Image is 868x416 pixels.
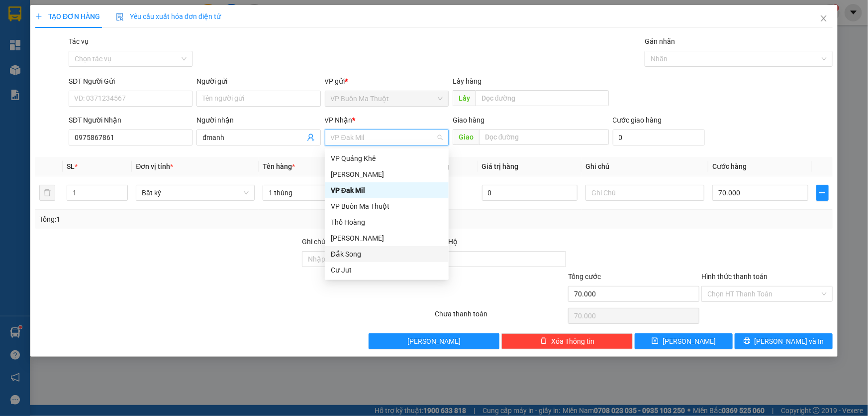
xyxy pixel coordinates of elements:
input: Dọc đường [479,129,609,145]
span: user-add [307,134,315,141]
div: VP Buôn Ma Thuột [331,201,443,212]
span: Đơn vị tính [136,162,173,170]
input: VD: Bàn, Ghế [263,185,382,201]
div: Gia Nghĩa [325,166,449,182]
label: Ghi chú đơn hàng [302,238,357,246]
span: Lấy hàng [453,77,482,85]
input: Cước giao hàng [613,130,705,145]
span: Xóa Thông tin [551,336,594,347]
div: [PERSON_NAME] [331,233,443,244]
div: [PERSON_NAME] [331,169,443,180]
span: save [652,337,659,345]
span: Cước hàng [712,162,747,170]
div: VP Quảng Khê [325,150,449,166]
span: VP Nhận [325,116,353,124]
button: delete [39,185,55,201]
span: delete [540,337,547,345]
div: VP gửi [325,76,449,87]
span: [PERSON_NAME] [663,336,716,347]
span: Bất kỳ [142,185,249,200]
img: icon [116,13,124,21]
span: printer [744,337,751,345]
span: close [820,14,828,22]
div: Đắk Song [331,249,443,260]
span: Tên hàng [263,162,295,170]
div: Tổng: 1 [39,214,335,225]
span: Giao hàng [453,116,484,124]
div: Đắk Song [325,246,449,262]
div: VP Buôn Ma Thuột [325,198,449,214]
div: Cư Jut [331,265,443,276]
input: Ghi Chú [585,185,704,201]
label: Gán nhãn [645,37,675,45]
div: VP Đak Mil [331,185,443,196]
span: plus [35,13,42,20]
div: VP Đak Mil [325,182,449,198]
div: SĐT Người Gửi [69,76,193,87]
th: Ghi chú [581,157,708,176]
div: Thổ Hoàng [325,214,449,230]
button: Close [810,5,838,33]
label: Hình thức thanh toán [701,273,768,280]
span: Giao [453,129,479,145]
div: Thổ Hoàng [331,217,443,228]
span: [PERSON_NAME] [407,336,461,347]
button: plus [816,185,829,201]
div: SĐT Người Nhận [69,115,193,126]
span: SL [67,162,75,170]
div: Cư Jut [325,262,449,278]
div: VP Quảng Khê [331,153,443,164]
button: [PERSON_NAME] [369,333,500,349]
input: Dọc đường [476,90,609,106]
span: Tổng cước [568,273,601,280]
span: [PERSON_NAME] và In [755,336,824,347]
div: Đắk Ghềnh [325,230,449,246]
input: Ghi chú đơn hàng [302,251,433,267]
input: 0 [482,185,578,201]
span: Giá trị hàng [482,162,519,170]
button: deleteXóa Thông tin [501,333,633,349]
button: save[PERSON_NAME] [635,333,733,349]
div: Người nhận [196,115,320,126]
span: Lấy [453,90,476,106]
span: VP Đak Mil [331,130,443,145]
label: Cước giao hàng [613,116,662,124]
span: TẠO ĐƠN HÀNG [35,12,100,20]
label: Tác vụ [69,37,89,45]
div: Chưa thanh toán [434,308,568,326]
span: Yêu cầu xuất hóa đơn điện tử [116,12,221,20]
div: Người gửi [196,76,320,87]
span: VP Buôn Ma Thuột [331,91,443,106]
button: printer[PERSON_NAME] và In [735,333,833,349]
span: plus [817,189,828,197]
